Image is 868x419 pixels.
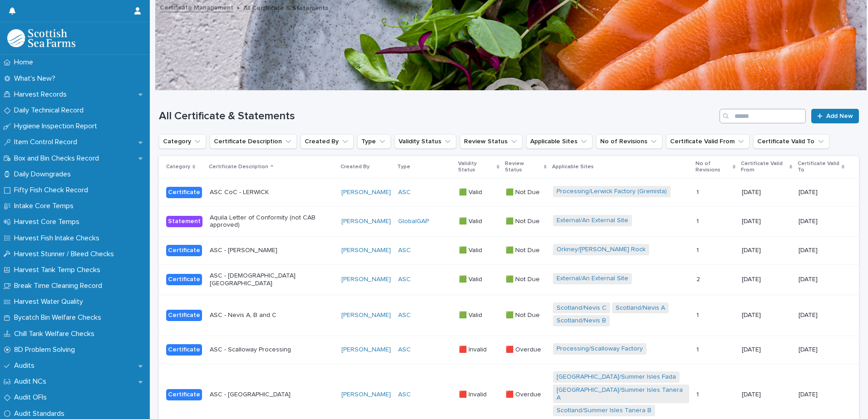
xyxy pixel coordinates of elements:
button: Certificate Valid To [753,134,829,149]
p: 🟥 Overdue [506,344,543,354]
a: Scotland/Summer Isles Tanera B [557,407,651,414]
p: 🟥 Invalid [459,344,488,354]
p: [DATE] [799,189,844,196]
p: Chill Tank Welfare Checks [10,330,102,338]
div: Certificate [166,310,202,321]
p: Aquila Letter of Conformity (not CAB approved) [210,214,334,229]
img: mMrefqRFQpe26GRNOUkG [7,29,75,47]
p: All Certificate & Statements [243,2,328,12]
p: [DATE] [742,189,791,196]
p: Harvest Tank Temp Checks [10,266,108,274]
p: ASC - Scalloway Processing [210,346,334,354]
div: Certificate [166,344,202,356]
a: ASC [398,346,411,354]
div: Statement [166,216,202,227]
p: Harvest Fish Intake Checks [10,234,107,243]
p: Harvest Water Quality [10,297,90,306]
p: Certificate Description [209,162,268,172]
button: Certificate Description [210,134,297,149]
button: Review Status [460,134,523,149]
p: ASC - Nevis A, B and C [210,312,334,319]
p: [DATE] [799,276,844,283]
a: Scotland/Nevis A [616,304,665,312]
a: ASC [398,312,411,319]
p: No of Revisions [695,159,730,175]
tr: CertificateASC CoC - LERWICK[PERSON_NAME] ASC 🟩 Valid🟩 Valid 🟩 Not Due🟩 Not Due Processing/Lerwic... [159,178,859,206]
p: [DATE] [742,218,791,225]
p: Audits [10,361,42,370]
p: [DATE] [799,312,844,319]
tr: CertificateASC - Nevis A, B and C[PERSON_NAME] ASC 🟩 Valid🟩 Valid 🟩 Not Due🟩 Not Due Scotland/Nev... [159,295,859,336]
p: 🟩 Valid [459,274,484,283]
a: Processing/Scalloway Factory [557,345,643,353]
p: Item Control Record [10,138,84,146]
button: Validity Status [395,134,456,149]
p: Validity Status [458,159,494,175]
a: [PERSON_NAME] [341,346,391,354]
a: ASC [398,276,411,283]
tr: CertificateASC - [PERSON_NAME][PERSON_NAME] ASC 🟩 Valid🟩 Valid 🟩 Not Due🟩 Not Due Orkney/[PERSON_... [159,237,859,265]
a: Certificate Management [160,2,233,12]
button: Category [159,134,206,149]
a: [PERSON_NAME] [341,247,391,254]
tr: StatementAquila Letter of Conformity (not CAB approved)[PERSON_NAME] GlobalGAP 🟩 Valid🟩 Valid 🟩 N... [159,206,859,237]
p: Audit OFIs [10,393,54,402]
p: [DATE] [742,391,791,399]
a: Processing/Lerwick Factory (Gremista) [557,188,667,195]
a: [PERSON_NAME] [341,312,391,319]
p: 🟩 Valid [459,216,484,225]
a: Scotland/Nevis B [557,317,606,325]
p: What's New? [10,74,63,83]
p: [DATE] [799,346,844,354]
p: Audit Standards [10,409,72,418]
p: 🟩 Not Due [506,245,542,254]
p: 8D Problem Solving [10,346,82,354]
p: ASC CoC - LERWICK [210,189,334,196]
p: Hygiene Inspection Report [10,122,104,131]
a: [PERSON_NAME] [341,391,391,399]
p: Certificate Valid From [741,159,787,175]
button: Created By [301,134,354,149]
p: 🟩 Valid [459,310,484,319]
p: 🟥 Overdue [506,389,543,399]
p: Applicable Sites [552,162,594,172]
p: 1 [696,310,700,319]
p: Certificate Valid To [798,159,839,175]
p: 🟩 Valid [459,245,484,254]
button: No of Revisions [596,134,662,149]
tr: CertificateASC - Scalloway Processing[PERSON_NAME] ASC 🟥 Invalid🟥 Invalid 🟥 Overdue🟥 Overdue Proc... [159,336,859,364]
input: Search [720,109,806,123]
h1: All Certificate & Statements [159,110,716,123]
p: 1 [696,216,700,225]
button: Applicable Sites [526,134,592,149]
p: Daily Technical Record [10,106,91,115]
a: Add New [811,109,859,123]
p: [DATE] [799,218,844,225]
p: 1 [696,187,700,196]
p: Box and Bin Checks Record [10,154,106,163]
p: [DATE] [742,247,791,254]
p: [DATE] [742,346,791,354]
div: Certificate [166,274,202,285]
p: 🟩 Not Due [506,187,542,196]
p: ASC - [DEMOGRAPHIC_DATA] [GEOGRAPHIC_DATA] [210,272,334,287]
p: Review Status [505,159,542,175]
p: 🟩 Not Due [506,310,542,319]
p: 1 [696,344,700,354]
a: [PERSON_NAME] [341,189,391,196]
a: Orkney/[PERSON_NAME] Rock [557,246,646,253]
a: External/An External Site [557,217,628,224]
a: GlobalGAP [398,218,429,225]
div: Certificate [166,187,202,198]
p: 🟥 Invalid [459,389,488,399]
p: ASC - [GEOGRAPHIC_DATA] [210,391,334,399]
p: Fifty Fish Check Record [10,186,95,195]
p: ASC - [PERSON_NAME] [210,247,334,254]
p: [DATE] [742,276,791,283]
p: 1 [696,389,700,399]
p: Harvest Stunner / Bleed Checks [10,250,121,258]
a: ASC [398,391,411,399]
p: Harvest Records [10,90,74,99]
p: Category [166,162,190,172]
a: Scotland/Nevis C [557,304,607,312]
